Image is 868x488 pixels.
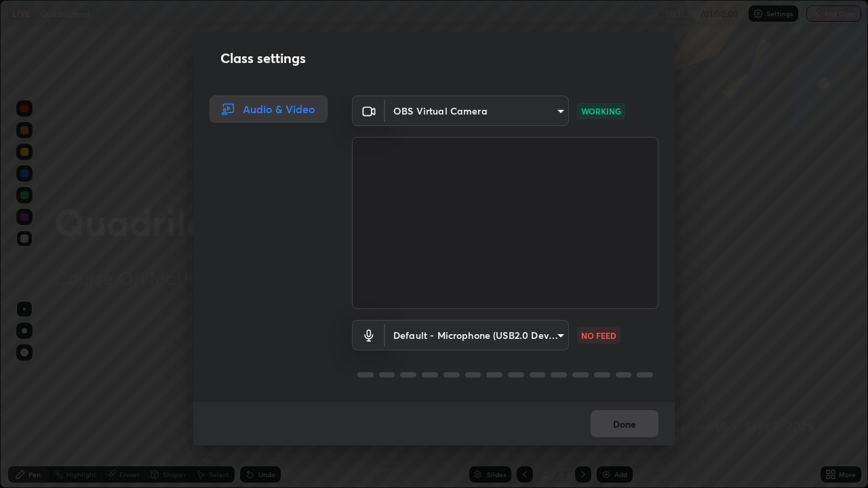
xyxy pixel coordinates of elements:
[210,96,328,123] div: Audio & Video
[581,329,616,342] p: NO FEED
[385,96,569,126] div: OBS Virtual Camera
[385,320,569,350] div: OBS Virtual Camera
[581,105,621,117] p: WORKING
[220,48,306,68] h2: Class settings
